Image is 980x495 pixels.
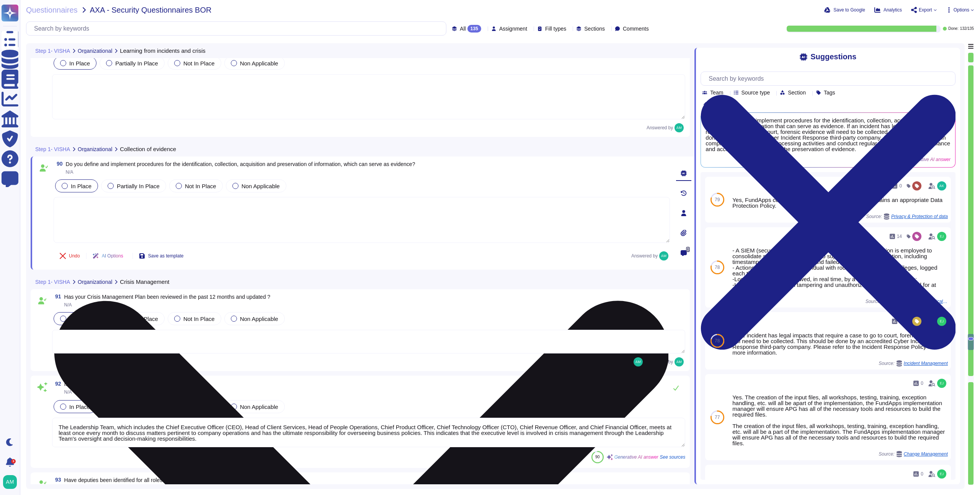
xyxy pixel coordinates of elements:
img: user [937,379,946,388]
span: Organizational [78,147,112,152]
img: user [937,469,946,479]
span: 77 [715,415,720,420]
span: Fill types [545,26,566,31]
span: Export [919,8,932,12]
span: Step 1- VISHA [35,147,70,152]
span: Partially In Place [117,183,160,189]
span: See sources [660,455,686,459]
button: user [2,474,22,490]
span: 90 [54,161,63,166]
span: 79 [715,197,720,202]
div: 3 [11,459,16,464]
span: 0 [921,472,923,476]
span: Collection of evidence [120,146,176,152]
span: Step 1- VISHA [35,48,70,54]
button: Analytics [874,7,902,13]
span: Analytics [884,8,902,12]
button: Save to Google [824,7,865,13]
span: Not In Place [185,183,216,189]
textarea: If the incident has legal impacts that require a case to go to court, forensic evidence will need... [54,197,670,243]
span: 93 [52,477,61,482]
span: Source: [879,451,948,457]
img: user [937,317,946,326]
div: 135 [467,25,481,33]
span: Comments [623,26,649,31]
img: user [675,123,684,132]
span: In Place [69,60,90,67]
textarea: The Leadership Team, which includes the Chief Executive Officer (CEO), Head of Client Services, H... [52,418,685,447]
input: Search by keywords [30,22,446,35]
div: Yes. The creation of the input files, all workshops, testing, training, exception handling, etc. ... [732,394,948,446]
img: user [659,251,668,261]
img: user [937,232,946,241]
span: All [460,26,466,31]
img: user [634,357,643,366]
span: 78 [715,339,720,343]
span: 90 [595,455,599,459]
span: N/A [66,169,73,175]
span: Change Management [904,452,948,456]
span: Organizational [78,279,112,285]
span: Non Applicable [242,183,280,189]
span: Questionnaires [26,6,78,14]
span: Not In Place [183,60,215,67]
span: Done: [948,27,959,31]
input: Search by keywords [705,72,955,85]
span: Learning from incidents and crisis [120,48,205,54]
span: 78 [715,265,720,270]
span: 91 [52,294,61,299]
img: user [937,181,946,191]
span: Step 1- VISHA [35,279,70,285]
span: In Place [71,183,91,189]
span: Crisis Management [120,279,169,285]
span: AXA - Security Questionnaires BOR [90,6,212,14]
span: Assignment [499,26,527,31]
span: 0 [686,247,690,252]
span: Options [954,8,969,12]
span: Answered by [647,125,673,130]
span: Organizational [78,48,112,54]
span: 132 / 135 [960,27,974,31]
img: user [3,475,17,489]
span: Non Applicable [240,60,278,67]
span: 92 [52,381,61,386]
span: Sections [584,26,605,31]
img: user [675,357,684,366]
span: Partially In Place [115,60,158,67]
span: Do you define and implement procedures for the identification, collection, acquisition and preser... [66,161,415,167]
span: Save to Google [833,8,865,12]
